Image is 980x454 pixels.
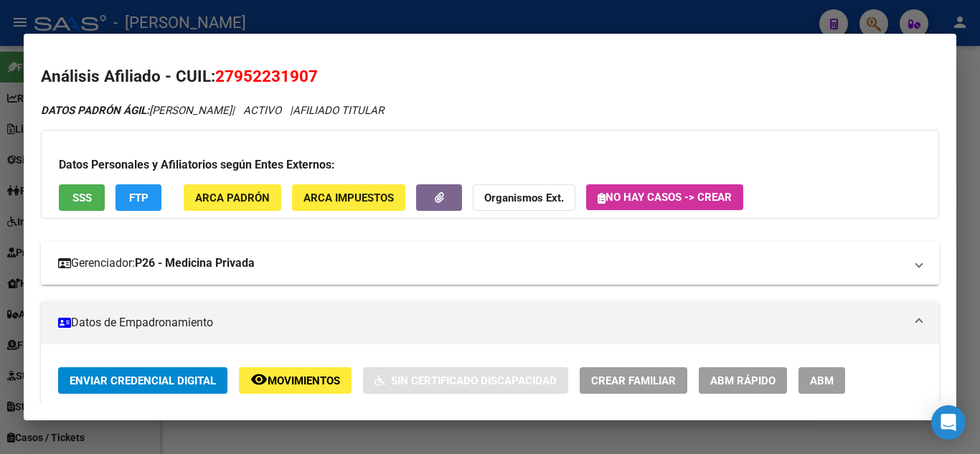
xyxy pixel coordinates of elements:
[215,67,318,85] span: 27952231907
[184,184,281,211] button: ARCA Padrón
[591,374,676,387] span: Crear Familiar
[41,104,384,117] i: | ACTIVO |
[59,184,105,211] button: SSS
[931,405,966,440] div: Open Intercom Messenger
[41,301,939,344] mat-expansion-panel-header: Datos de Empadronamiento
[580,367,687,394] button: Crear Familiar
[58,314,905,331] mat-panel-title: Datos de Empadronamiento
[41,65,939,89] h2: Análisis Afiliado - CUIL:
[195,191,270,204] span: ARCA Padrón
[586,184,743,210] button: No hay casos -> Crear
[810,374,834,387] span: ABM
[699,367,787,394] button: ABM Rápido
[41,242,939,285] mat-expansion-panel-header: Gerenciador:P26 - Medicina Privada
[41,104,232,117] span: [PERSON_NAME]
[41,104,149,117] strong: DATOS PADRÓN ÁGIL:
[363,367,568,394] button: Sin Certificado Discapacidad
[135,255,255,272] strong: P26 - Medicina Privada
[250,371,268,388] mat-icon: remove_red_eye
[59,156,921,174] h3: Datos Personales y Afiliatorios según Entes Externos:
[798,367,845,394] button: ABM
[303,191,394,204] span: ARCA Impuestos
[58,255,905,272] mat-panel-title: Gerenciador:
[70,374,216,387] span: Enviar Credencial Digital
[58,367,227,394] button: Enviar Credencial Digital
[129,191,149,204] span: FTP
[72,191,92,204] span: SSS
[293,104,384,117] span: AFILIADO TITULAR
[598,191,732,204] span: No hay casos -> Crear
[292,184,405,211] button: ARCA Impuestos
[710,374,776,387] span: ABM Rápido
[116,184,161,211] button: FTP
[268,374,340,387] span: Movimientos
[239,367,352,394] button: Movimientos
[484,191,564,204] strong: Organismos Ext.
[391,374,557,387] span: Sin Certificado Discapacidad
[473,184,575,211] button: Organismos Ext.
